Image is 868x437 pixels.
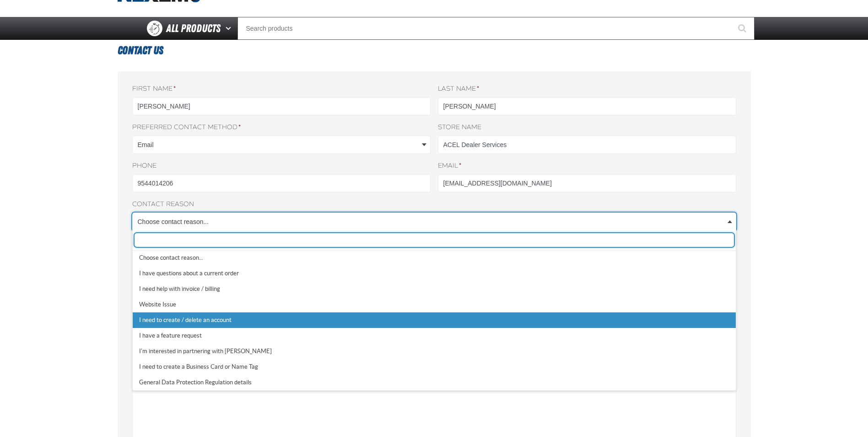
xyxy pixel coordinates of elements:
[133,250,736,266] div: Choose contact reason...
[133,344,736,359] div: I'm interested in partnering with [PERSON_NAME]
[135,233,734,247] input: Search field
[133,281,736,297] div: I need help with invoice / billing
[133,328,736,344] div: I have a feature request
[133,266,736,281] div: I have questions about a current order
[133,312,736,328] div: I need to create / delete an account
[133,359,736,375] div: I need to create a Business Card or Name Tag
[133,375,736,390] div: General Data Protection Regulation details
[133,297,736,312] div: Website Issue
